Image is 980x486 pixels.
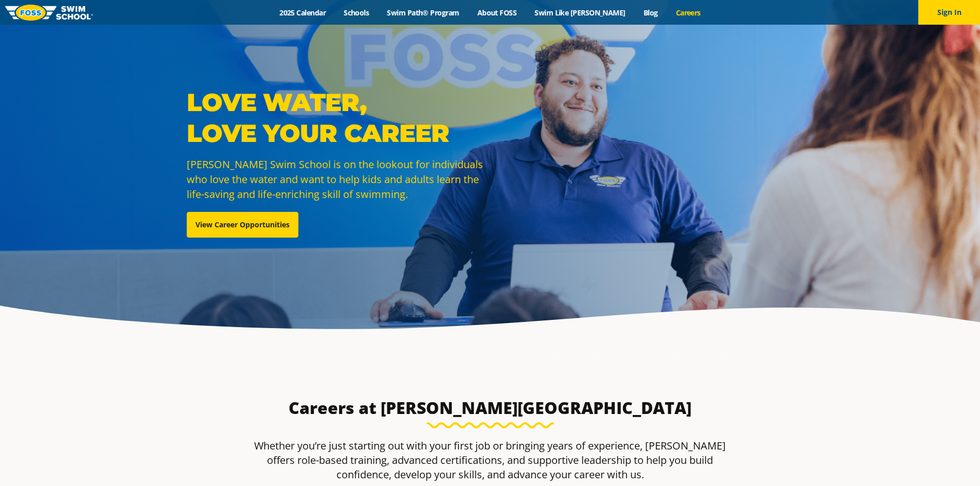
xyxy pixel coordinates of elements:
a: Blog [634,8,667,17]
a: Swim Like [PERSON_NAME] [526,8,635,17]
a: 2025 Calendar [271,8,335,17]
p: Whether you’re just starting out with your first job or bringing years of experience, [PERSON_NAM... [247,439,733,482]
a: Schools [335,8,378,17]
a: Swim Path® Program [378,8,468,17]
p: Love Water, Love Your Career [187,87,485,149]
span: [PERSON_NAME] Swim School is on the lookout for individuals who love the water and want to help k... [187,157,483,201]
img: FOSS Swim School Logo [5,5,93,21]
h3: Careers at [PERSON_NAME][GEOGRAPHIC_DATA] [247,398,733,418]
a: View Career Opportunities [187,212,298,238]
a: About FOSS [468,8,526,17]
a: Careers [667,8,709,17]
